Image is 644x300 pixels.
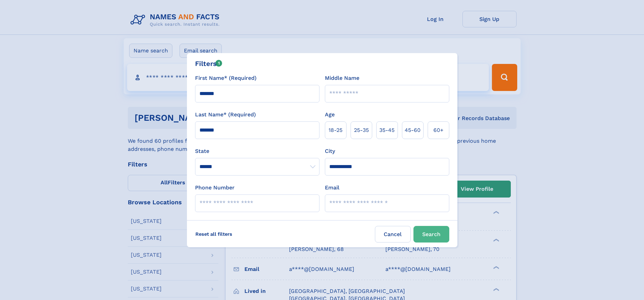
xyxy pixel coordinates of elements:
label: Middle Name [325,74,359,82]
span: 35‑45 [379,126,395,134]
span: 18‑25 [329,126,342,134]
div: Filters [195,59,222,69]
span: 25‑35 [354,126,369,134]
label: Last Name* (Required) [195,111,256,119]
span: 45‑60 [405,126,421,134]
label: City [325,147,335,155]
button: Search [413,226,449,243]
label: Reset all filters [191,226,237,242]
label: Cancel [375,226,411,243]
label: Email [325,184,339,192]
label: Phone Number [195,184,235,192]
span: 60+ [433,126,444,134]
label: State [195,147,319,155]
label: Age [325,111,335,119]
label: First Name* (Required) [195,74,257,82]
